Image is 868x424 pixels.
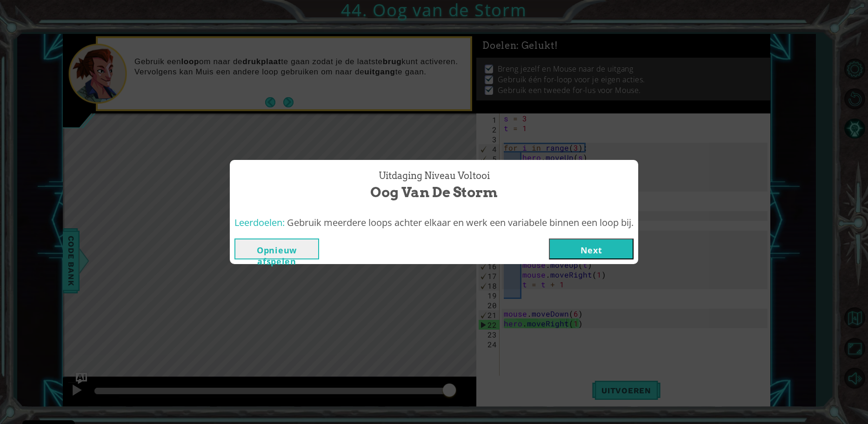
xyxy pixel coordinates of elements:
[370,182,498,202] span: Oog van de Storm
[234,216,285,229] span: Leerdoelen:
[549,238,634,259] button: Next
[287,216,634,229] span: Gebruik meerdere loops achter elkaar en werk een variabele binnen een loop bij.
[234,238,319,259] button: Opnieuw afspelen
[379,169,490,183] span: Uitdaging Niveau Voltooi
